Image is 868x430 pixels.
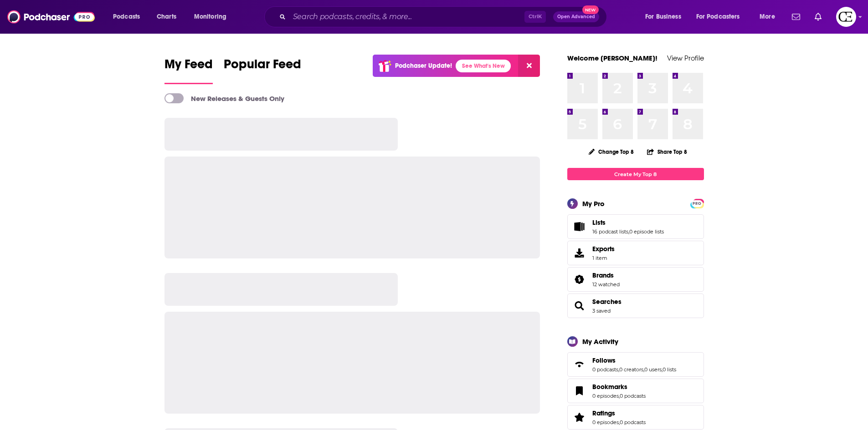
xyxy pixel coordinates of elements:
span: Charts [157,10,176,23]
span: For Business [645,10,681,23]
a: 0 podcasts [592,366,618,373]
span: , [619,419,620,425]
span: Open Advanced [557,15,595,19]
span: Searches [567,293,704,318]
a: 0 lists [663,366,676,373]
button: Change Top 8 [583,146,640,157]
span: Ctrl K [524,11,546,23]
a: Searches [570,299,589,312]
a: Bookmarks [592,383,646,391]
img: Podchaser - Follow, Share and Rate Podcasts [7,8,95,25]
span: Logged in as cozyearthaudio [836,7,856,27]
span: 1 item [592,255,615,261]
a: Show notifications dropdown [788,9,804,25]
a: 0 podcasts [620,393,646,399]
span: , [619,393,620,399]
span: Brands [592,271,614,279]
span: PRO [692,200,703,207]
div: Search podcasts, credits, & more... [273,6,616,27]
a: Lists [570,220,589,233]
a: 12 watched [592,281,620,288]
button: open menu [690,10,753,24]
button: open menu [188,10,238,24]
a: Follows [592,356,676,364]
a: 0 podcasts [620,419,646,425]
a: View Profile [667,54,704,62]
p: Podchaser Update! [395,62,452,70]
span: Bookmarks [592,383,627,391]
span: , [643,366,644,373]
a: PRO [692,200,703,207]
a: 0 creators [619,366,643,373]
span: Monitoring [194,10,226,23]
span: Exports [592,245,615,253]
div: My Pro [582,199,605,208]
a: My Feed [164,56,213,84]
input: Search podcasts, credits, & more... [289,10,524,24]
a: Brands [592,271,620,279]
a: Lists [592,218,664,227]
span: For Podcasters [696,10,740,23]
span: Exports [570,247,589,259]
span: Ratings [592,409,615,417]
span: New [582,5,599,14]
a: Show notifications dropdown [811,9,825,25]
a: Brands [570,273,589,286]
button: open menu [753,10,786,24]
span: Bookmarks [567,379,704,403]
span: Lists [592,218,606,227]
a: See What's New [456,60,511,72]
a: Popular Feed [224,56,301,84]
span: Brands [567,267,704,292]
span: More [760,10,775,23]
span: Ratings [567,405,704,430]
a: 0 episodes [592,419,619,425]
a: 16 podcast lists [592,228,628,235]
a: Create My Top 8 [567,168,704,180]
span: Popular Feed [224,56,301,77]
a: Follows [570,358,589,371]
a: 3 saved [592,308,611,314]
a: 0 episode lists [629,228,664,235]
span: My Feed [164,56,213,77]
a: 0 users [644,366,662,373]
span: , [628,228,629,235]
div: My Activity [582,337,618,346]
a: Ratings [570,411,589,424]
a: Ratings [592,409,646,417]
a: Welcome [PERSON_NAME]! [567,54,657,62]
img: User Profile [836,7,856,27]
button: Share Top 8 [647,143,688,161]
a: Charts [151,10,182,24]
a: Exports [567,241,704,265]
span: Podcasts [113,10,140,23]
button: open menu [639,10,693,24]
span: , [662,366,663,373]
button: Show profile menu [836,7,856,27]
span: , [618,366,619,373]
span: Follows [567,352,704,377]
button: Open AdvancedNew [553,11,599,22]
a: New Releases & Guests Only [164,93,284,103]
span: Follows [592,356,616,364]
button: open menu [107,10,152,24]
a: Searches [592,298,621,306]
a: Bookmarks [570,384,589,397]
span: Lists [567,214,704,239]
a: 0 episodes [592,393,619,399]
